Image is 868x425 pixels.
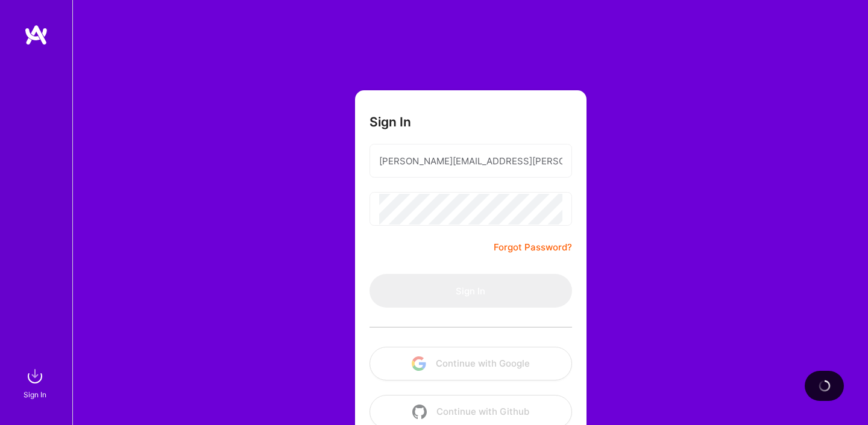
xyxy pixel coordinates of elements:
a: sign inSign In [25,364,47,401]
input: Email... [379,146,562,176]
button: Continue with Google [370,347,572,380]
img: icon [412,356,426,371]
img: loading [817,378,832,393]
div: Sign In [24,388,46,401]
img: icon [412,405,427,419]
img: sign in [23,364,47,388]
h3: Sign In [370,114,411,129]
button: Sign In [370,274,572,308]
img: logo [24,24,48,46]
a: Forgot Password? [494,240,572,255]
